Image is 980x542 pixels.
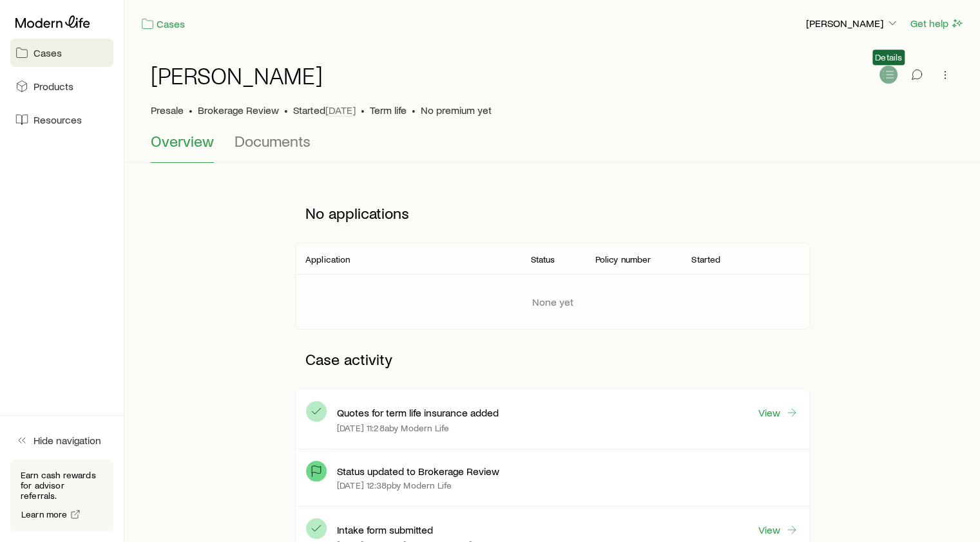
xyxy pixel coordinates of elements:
[295,340,810,378] p: Case activity
[910,16,965,31] button: Get help
[5,68,188,91] div: You will be redirected to our universal log in page.
[5,91,39,102] a: Log in
[10,39,113,67] a: Cases
[189,104,193,117] span: •
[337,465,499,478] p: Status updated to Brokerage Review
[5,5,93,21] img: logo
[5,56,188,68] div: Hello! Please Log In
[140,17,186,32] a: Cases
[34,113,82,126] span: Resources
[34,46,62,59] span: Cases
[337,523,433,536] p: Intake form submitted
[10,426,113,454] button: Hide navigation
[235,132,311,150] span: Documents
[10,72,113,100] a: Products
[758,523,799,537] a: View
[151,132,214,150] span: Overview
[151,62,323,88] h1: [PERSON_NAME]
[5,91,39,104] button: Log in
[10,106,113,134] a: Resources
[370,104,407,117] span: Term life
[412,104,416,117] span: •
[295,194,810,232] p: No applications
[10,460,113,532] div: Earn cash rewards for advisor referrals.Learn more
[284,104,288,117] span: •
[337,406,499,419] p: Quotes for term life insurance added
[337,480,452,491] p: [DATE] 12:38p by Modern Life
[325,104,356,117] span: [DATE]
[293,104,356,117] p: Started
[875,52,902,62] span: Details
[151,132,954,163] div: Case details tabs
[305,254,351,265] p: Application
[758,406,799,420] a: View
[198,104,279,117] span: Brokerage Review
[691,254,720,265] p: Started
[337,423,449,433] p: [DATE] 11:28a by Modern Life
[532,295,573,308] p: None yet
[595,254,651,265] p: Policy number
[421,104,492,117] span: No premium yet
[806,17,899,30] p: [PERSON_NAME]
[805,16,899,32] button: [PERSON_NAME]
[151,104,184,117] p: Presale
[34,434,101,447] span: Hide navigation
[21,510,68,519] span: Learn more
[361,104,365,117] span: •
[34,80,73,93] span: Products
[21,470,103,501] p: Earn cash rewards for advisor referrals.
[531,254,555,265] p: Status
